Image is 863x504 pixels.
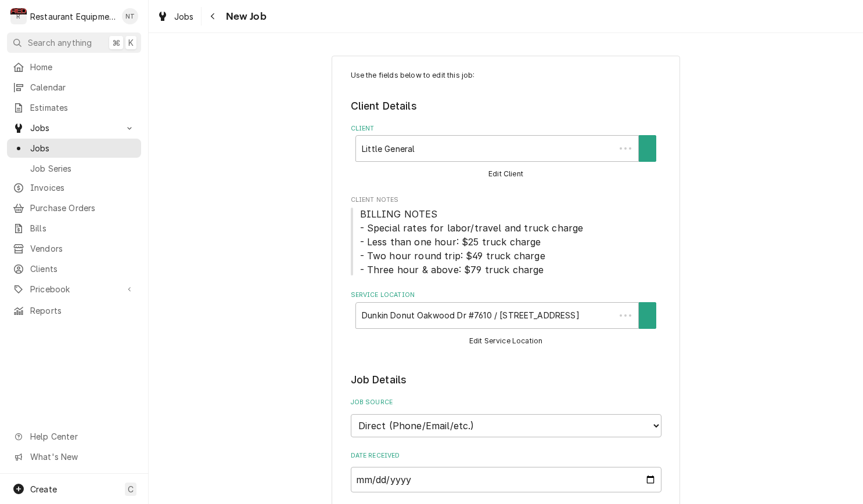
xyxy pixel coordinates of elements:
[122,8,138,24] div: Nick Tussey's Avatar
[30,263,135,275] span: Clients
[10,8,27,24] div: R
[351,70,661,81] p: Use the fields below to edit this job:
[30,242,135,255] span: Vendors
[7,57,141,77] a: Home
[351,451,661,461] label: Date Received
[7,139,141,158] a: Jobs
[128,37,134,49] span: K
[128,483,134,495] span: C
[30,451,134,463] span: What's New
[30,430,134,443] span: Help Center
[7,118,141,137] a: Go to Jobs
[7,239,141,258] a: Vendors
[30,101,135,114] span: Estimates
[30,162,135,175] span: Job Series
[152,7,199,26] a: Jobs
[7,447,141,466] a: Go to What's New
[351,195,661,205] span: Client Notes
[7,32,141,53] button: Search anything⌘K
[30,283,118,295] span: Pricebook
[30,81,135,93] span: Calendar
[30,61,135,73] span: Home
[7,159,141,178] a: Job Series
[468,334,545,349] button: Edit Service Location
[112,37,120,49] span: ⌘
[360,208,584,275] span: BILLING NOTES - Special rates for labor/travel and truck charge - Less than one hour: $25 truck c...
[174,10,194,23] span: Jobs
[7,178,141,197] a: Invoices
[10,8,27,24] div: Restaurant Equipment Diagnostics's Avatar
[351,398,661,437] div: Job Source
[7,98,141,117] a: Estimates
[351,291,661,348] div: Service Location
[351,451,661,492] div: Date Received
[122,8,138,24] div: NT
[7,280,141,299] a: Go to Pricebook
[30,202,135,214] span: Purchase Orders
[30,222,135,234] span: Bills
[7,427,141,446] a: Go to Help Center
[7,198,141,217] a: Purchase Orders
[7,301,141,320] a: Reports
[639,135,656,162] button: Create New Client
[30,142,135,154] span: Jobs
[351,124,661,182] div: Client
[7,78,141,97] a: Calendar
[222,9,267,24] span: New Job
[28,37,92,49] span: Search anything
[7,219,141,238] a: Bills
[487,167,525,182] button: Edit Client
[351,124,661,133] label: Client
[351,467,661,492] input: yyyy-mm-dd
[30,122,118,134] span: Jobs
[351,398,661,407] label: Job Source
[639,302,656,329] button: Create New Location
[30,304,135,317] span: Reports
[30,484,57,494] span: Create
[351,372,661,387] legend: Job Details
[7,259,141,278] a: Clients
[30,182,135,194] span: Invoices
[351,207,661,277] span: Client Notes
[30,10,116,23] div: Restaurant Equipment Diagnostics
[351,291,661,300] label: Service Location
[351,195,661,276] div: Client Notes
[204,7,222,26] button: Navigate back
[351,99,661,114] legend: Client Details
